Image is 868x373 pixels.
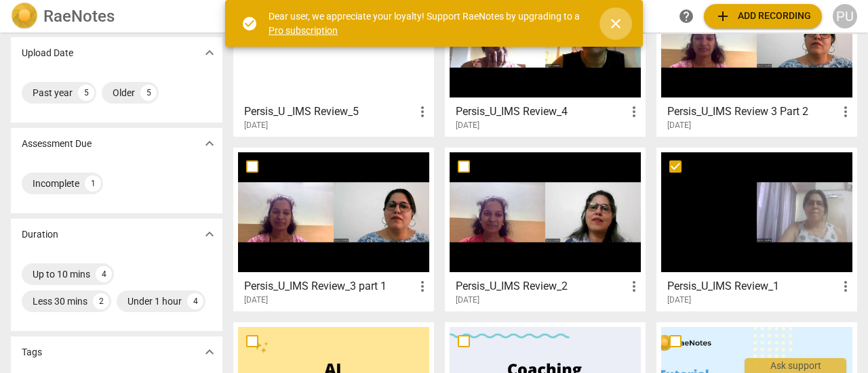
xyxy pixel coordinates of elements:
span: [DATE] [456,120,479,131]
a: Pro subscription [269,25,338,36]
div: Under 1 hour [127,294,182,308]
span: more_vert [414,104,431,120]
div: 4 [187,293,203,309]
div: 4 [96,266,112,282]
h3: Persis_U_IMS Review_3 part 1 [244,278,414,294]
span: [DATE] [456,294,479,306]
div: 1 [85,175,101,192]
button: PU [833,4,857,28]
div: Ask support [745,358,846,373]
span: more_vert [626,278,642,294]
span: expand_more [201,226,218,242]
span: [DATE] [667,294,691,306]
button: Close [599,7,632,40]
span: Add recording [715,8,811,24]
span: expand_more [201,344,218,360]
h3: Persis_U _IMS Review_5 [244,104,414,120]
div: 5 [140,85,157,101]
span: [DATE] [244,294,268,306]
div: 5 [78,85,94,101]
p: Duration [22,227,58,242]
span: [DATE] [244,120,268,131]
span: expand_more [201,135,218,152]
button: Show more [199,43,220,63]
span: add [715,8,731,24]
h3: Persis_U_IMS Review_4 [456,104,626,120]
img: Logo [11,3,38,30]
a: Persis_U_IMS Review_2[DATE] [450,152,641,305]
button: Show more [199,342,220,362]
span: more_vert [414,278,431,294]
span: expand_more [201,45,218,61]
div: Dear user, we appreciate your loyalty! Support RaeNotes by upgrading to a [269,9,583,37]
span: close [608,16,624,32]
h3: Persis_U_IMS Review_2 [456,278,626,294]
div: 2 [93,293,109,309]
div: Older [113,86,135,100]
h2: RaeNotes [43,7,115,26]
span: help [678,8,694,24]
p: Tags [22,345,42,359]
p: Assessment Due [22,137,92,151]
span: check_circle [241,16,258,32]
a: Help [674,4,698,28]
div: Past year [33,86,73,100]
a: Persis_U_IMS Review_1[DATE] [661,152,852,305]
p: Upload Date [22,46,73,60]
span: more_vert [837,278,854,294]
button: Show more [199,133,220,154]
button: Upload [704,4,822,28]
div: Up to 10 mins [33,267,90,281]
span: more_vert [626,104,642,120]
div: Less 30 mins [33,294,87,308]
a: LogoRaeNotes [11,3,220,30]
h3: Persis_U_IMS Review 3 Part 2 [667,104,837,120]
span: [DATE] [667,120,691,131]
a: Persis_U_IMS Review_3 part 1[DATE] [238,152,429,305]
div: Incomplete [33,177,79,190]
button: Show more [199,224,220,244]
span: more_vert [837,104,854,120]
h3: Persis_U_IMS Review_1 [667,278,837,294]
